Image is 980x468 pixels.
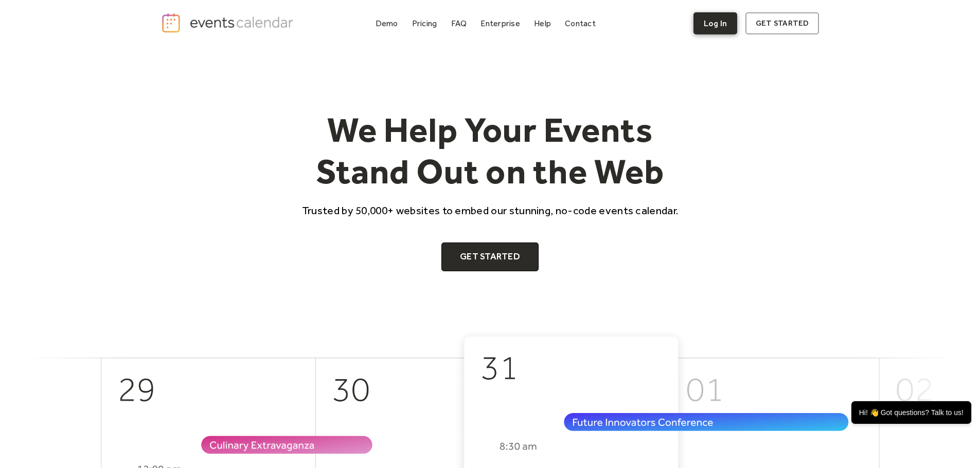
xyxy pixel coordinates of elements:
[412,21,437,26] div: Pricing
[530,16,555,30] a: Help
[161,12,297,33] a: home
[476,16,524,30] a: Enterprise
[293,109,688,193] h1: We Help Your Events Stand Out on the Web
[447,16,471,30] a: FAQ
[376,21,398,26] div: Demo
[693,12,737,34] a: Log In
[408,16,441,30] a: Pricing
[451,21,467,26] div: FAQ
[561,16,600,30] a: Contact
[534,21,551,26] div: Help
[745,12,819,34] a: get started
[371,16,402,30] a: Demo
[441,242,539,271] a: Get Started
[293,203,688,218] p: Trusted by 50,000+ websites to embed our stunning, no-code events calendar.
[565,21,596,26] div: Contact
[480,21,520,26] div: Enterprise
